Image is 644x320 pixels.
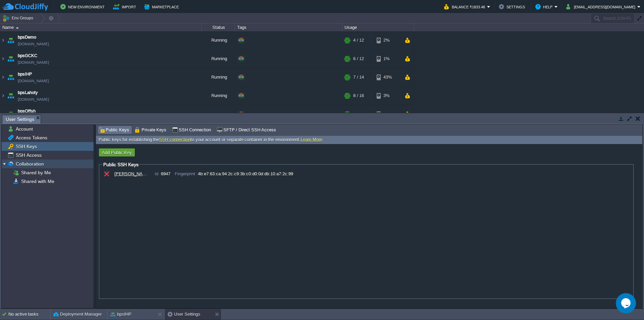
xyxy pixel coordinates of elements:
a: SSH Access [14,152,43,158]
span: Private Keys [135,126,167,134]
a: [DOMAIN_NAME] [18,41,49,47]
button: Env Groups [2,13,36,23]
span: User Settings [6,115,34,124]
img: AMDAwAAAACH5BAEAAAAALAAAAAABAAEAAAICRAEAOw== [6,87,15,105]
a: [DOMAIN_NAME] [18,78,49,84]
span: SSH Connection [172,126,211,134]
button: Deployment Manager [53,311,102,318]
div: Name [1,24,201,31]
span: SFTP / Direct SSH Access [217,126,276,134]
img: AMDAwAAAACH5BAEAAAAALAAAAAABAAEAAAICRAEAOw== [6,50,15,68]
div: 6947 [148,171,175,176]
div: 4b:e7:63:ca:94:2c:c9:3b:c0:d0:0d:db:10:a7:2c:99 [175,171,293,176]
div: Running [202,68,235,86]
a: [DOMAIN_NAME] [18,96,49,103]
a: bpsLahoty [18,89,38,96]
img: AMDAwAAAACH5BAEAAAAALAAAAAABAAEAAAICRAEAOw== [6,68,15,86]
a: SSH Keys [14,143,38,149]
a: Collaboration [14,161,45,167]
button: User Settings [167,311,200,318]
span: Fingerprint : [175,171,198,176]
button: Balance ₹1833.46 [444,3,487,11]
div: Running [202,87,235,105]
img: AMDAwAAAACH5BAEAAAAALAAAAAABAAEAAAICRAEAOw== [6,31,15,49]
a: bpsOffsh [18,108,36,115]
img: AMDAwAAAACH5BAEAAAAALAAAAAABAAEAAAICRAEAOw== [0,105,6,123]
img: CloudJiffy [2,3,48,11]
div: Usage [343,24,414,31]
div: Running [202,31,235,49]
a: Learn More [301,137,322,142]
a: Access Tokens [14,135,48,141]
div: Running [202,105,235,123]
div: 3% [377,87,398,105]
button: Marketplace [144,3,181,11]
div: 1% [377,105,398,123]
img: AMDAwAAAACH5BAEAAAAALAAAAAABAAEAAAICRAEAOw== [0,50,6,68]
div: [PERSON_NAME] [114,171,148,176]
div: 8 / 16 [353,87,364,105]
div: Tags [235,24,342,31]
div: 7 / 15 [353,105,364,123]
div: 7 / 14 [353,68,364,86]
a: Shared with Me [20,178,55,184]
a: bpsDemo [18,34,36,41]
a: Account [14,126,34,132]
span: Public Keys [99,126,129,134]
button: Import [113,3,138,11]
div: Status [202,24,235,31]
img: AMDAwAAAACH5BAEAAAAALAAAAAABAAEAAAICRAEAOw== [0,31,6,49]
button: Help [535,3,554,11]
div: 4 / 12 [353,31,364,49]
button: Settings [499,3,527,11]
button: Add Public Key [100,149,134,155]
a: [DOMAIN_NAME] [18,59,49,66]
a: SSH connection [159,137,191,142]
div: 2% [377,31,398,49]
span: Id : [155,171,161,176]
button: bpsIHP [110,311,131,318]
div: 1% [377,50,398,68]
div: 6 / 12 [353,50,364,68]
a: Shared by Me [20,170,52,176]
div: 43% [377,68,398,86]
img: AMDAwAAAACH5BAEAAAAALAAAAAABAAEAAAICRAEAOw== [16,27,19,29]
div: No active tasks [8,309,50,320]
img: AMDAwAAAACH5BAEAAAAALAAAAAABAAEAAAICRAEAOw== [0,87,6,105]
button: [EMAIL_ADDRESS][DOMAIN_NAME] [566,3,637,11]
img: AMDAwAAAACH5BAEAAAAALAAAAAABAAEAAAICRAEAOw== [0,68,6,86]
a: bpsGCKC [18,52,37,59]
span: Public SSH Keys [103,162,139,167]
button: New Environment [60,3,107,11]
a: bpsIHP [18,71,32,78]
img: AMDAwAAAACH5BAEAAAAALAAAAAABAAEAAAICRAEAOw== [6,105,15,123]
iframe: chat widget [616,293,637,313]
div: Public keys for establishing the to your account or separate container in the environment. [96,136,642,144]
div: Running [202,50,235,68]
